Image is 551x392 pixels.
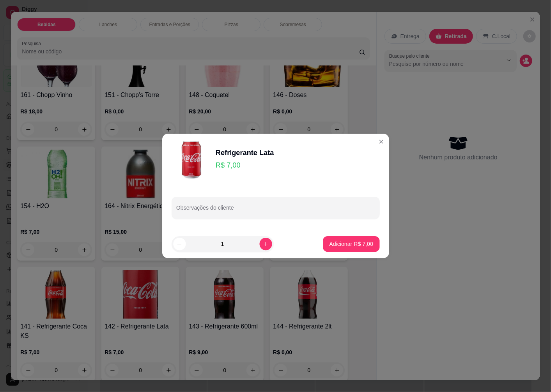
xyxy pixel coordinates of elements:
p: Adicionar R$ 7,00 [330,240,373,248]
img: product-image [172,140,211,180]
input: Observações do cliente [176,207,375,215]
button: Adicionar R$ 7,00 [323,236,379,252]
button: Close [375,135,387,148]
p: R$ 7,00 [216,160,274,171]
button: increase-product-quantity [259,238,272,250]
button: decrease-product-quantity [173,238,186,250]
div: Refrigerante Lata [216,147,274,158]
